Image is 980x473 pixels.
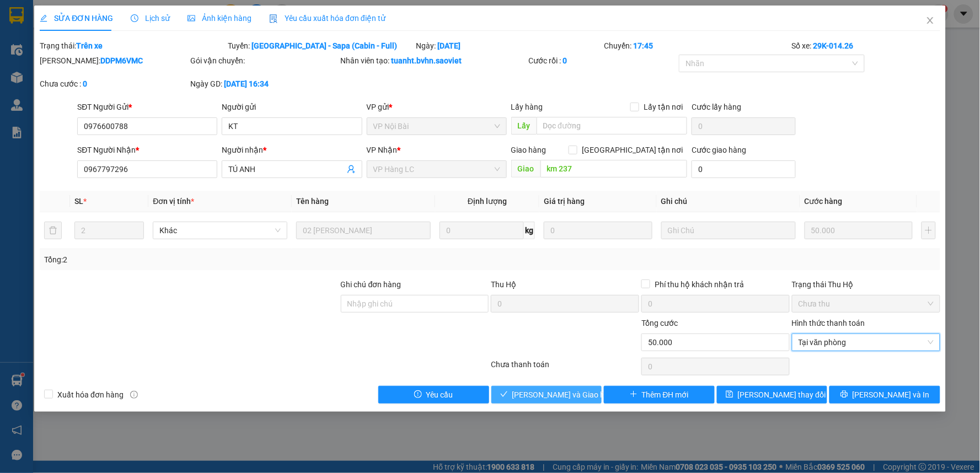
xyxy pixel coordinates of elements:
[130,391,138,399] span: info-circle
[692,103,741,111] label: Cước lấy hàng
[490,358,640,378] div: Chưa thanh toán
[251,41,397,50] b: [GEOGRAPHIC_DATA] - Sapa (Cabin - Full)
[805,197,843,206] span: Cước hàng
[829,386,940,404] button: printer[PERSON_NAME] và In
[296,197,329,206] span: Tên hàng
[799,295,934,312] span: Chưa thu
[500,390,508,399] span: check
[633,41,653,50] b: 17:45
[512,389,618,401] span: [PERSON_NAME] và Giao hàng
[603,40,791,52] div: Chuyến:
[717,386,828,404] button: save[PERSON_NAME] thay đổi
[269,14,278,23] img: icon
[840,390,848,399] span: printer
[39,40,227,52] div: Trạng thái:
[40,14,113,23] span: SỬA ĐƠN HÀNG
[44,222,62,239] button: delete
[131,14,170,23] span: Lịch sử
[641,319,678,327] span: Tổng cước
[661,222,796,239] input: Ghi Chú
[53,389,128,401] span: Xuất hóa đơn hàng
[341,295,489,313] input: Ghi chú đơn hàng
[222,101,362,113] div: Người gửi
[642,389,689,401] span: Thêm ĐH mới
[347,165,356,174] span: user-add
[414,390,422,399] span: exclamation-circle
[40,14,47,22] span: edit
[468,197,507,206] span: Định lượng
[74,197,83,206] span: SL
[511,103,543,111] span: Lấy hàng
[40,78,188,90] div: Chưa cước :
[511,117,537,135] span: Lấy
[544,222,652,239] input: 0
[373,161,500,178] span: VP Hàng LC
[426,389,453,401] span: Yêu cầu
[222,144,362,156] div: Người nhận
[227,40,415,52] div: Tuyến:
[83,79,87,88] b: 0
[657,191,800,212] th: Ghi chú
[100,56,143,65] b: DDPM6VMC
[524,222,535,239] span: kg
[791,40,941,52] div: Số xe:
[378,386,489,404] button: exclamation-circleYêu cầu
[577,144,687,156] span: [GEOGRAPHIC_DATA] tận nơi
[415,40,603,52] div: Ngày:
[341,55,527,67] div: Nhân viên tạo:
[190,78,339,90] div: Ngày GD:
[915,6,946,36] button: Close
[188,14,251,23] span: Ảnh kiện hàng
[341,280,401,289] label: Ghi chú đơn hàng
[131,14,138,22] span: clock-circle
[367,146,398,154] span: VP Nhận
[511,146,547,154] span: Giao hàng
[269,14,385,23] span: Yêu cầu xuất hóa đơn điện tử
[792,278,940,291] div: Trạng thái Thu Hộ
[922,222,935,239] button: plus
[650,278,748,291] span: Phí thu hộ khách nhận trả
[529,55,677,67] div: Cước rồi :
[726,390,733,399] span: save
[738,389,826,401] span: [PERSON_NAME] thay đổi
[544,197,585,206] span: Giá trị hàng
[44,254,378,266] div: Tổng: 2
[367,101,507,113] div: VP gửi
[792,319,865,327] label: Hình thức thanh toán
[491,280,516,289] span: Thu Hộ
[926,16,935,25] span: close
[692,160,796,178] input: Cước giao hàng
[190,55,339,67] div: Gói vận chuyển:
[159,222,281,239] span: Khác
[537,117,688,135] input: Dọc đường
[296,222,431,239] input: VD: Bàn, Ghế
[77,101,217,113] div: SĐT Người Gửi
[77,144,217,156] div: SĐT Người Nhận
[153,197,194,206] span: Đơn vị tính
[491,386,602,404] button: check[PERSON_NAME] và Giao hàng
[392,56,462,65] b: tuanht.bvhn.saoviet
[563,56,567,65] b: 0
[692,117,796,135] input: Cước lấy hàng
[692,146,746,154] label: Cước giao hàng
[604,386,715,404] button: plusThêm ĐH mới
[639,101,687,113] span: Lấy tận nơi
[813,41,854,50] b: 29K-014.26
[799,334,934,351] span: Tại văn phòng
[76,41,103,50] b: Trên xe
[540,160,688,178] input: Dọc đường
[805,222,913,239] input: 0
[224,79,269,88] b: [DATE] 16:34
[511,160,540,178] span: Giao
[437,41,460,50] b: [DATE]
[40,55,188,67] div: [PERSON_NAME]:
[630,390,638,399] span: plus
[853,389,930,401] span: [PERSON_NAME] và In
[373,118,500,135] span: VP Nội Bài
[188,14,195,22] span: picture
